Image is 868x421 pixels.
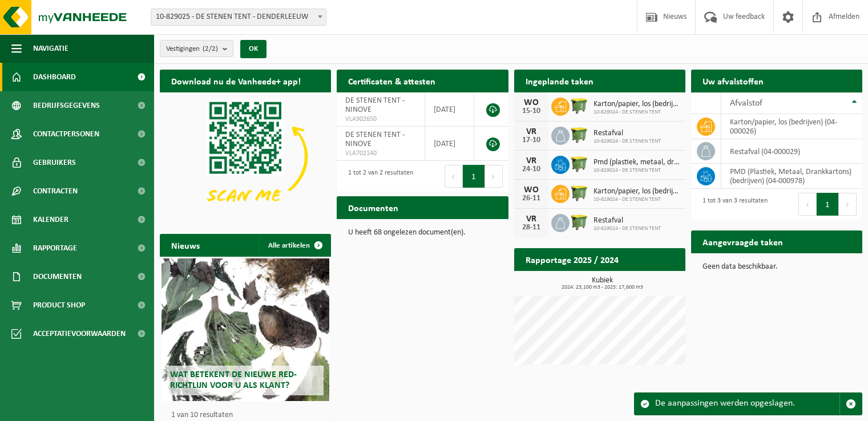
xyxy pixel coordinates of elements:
span: VLA902650 [345,115,416,124]
h2: Documenten [337,196,410,218]
img: WB-1100-HPE-GN-51 [570,212,589,232]
img: WB-1100-HPE-GN-51 [570,183,589,203]
span: Gebruikers [33,148,76,177]
h2: Certificaten & attesten [337,70,447,92]
span: Restafval [594,216,661,225]
h2: Ingeplande taken [514,70,605,92]
span: Pmd (plastiek, metaal, drankkartons) (bedrijven) [594,158,680,167]
img: WB-1100-HPE-GN-51 [570,154,589,173]
td: PMD (Plastiek, Metaal, Drankkartons) (bedrijven) (04-000978) [721,164,862,189]
h2: Uw afvalstoffen [691,70,775,92]
button: Vestigingen(2/2) [160,40,233,57]
h2: Rapportage 2025 / 2024 [514,248,630,270]
td: restafval (04-000029) [721,139,862,164]
div: De aanpassingen werden opgeslagen. [655,393,839,415]
span: Afvalstof [730,99,762,108]
div: 17-10 [520,136,543,144]
span: 2024: 23,100 m3 - 2025: 17,600 m3 [520,285,685,290]
button: Next [839,193,857,216]
p: Geen data beschikbaar. [703,263,851,271]
span: Product Shop [33,291,85,319]
span: Contactpersonen [33,120,99,148]
span: VLA702140 [345,149,416,158]
span: 10-829024 - DE STENEN TENT [594,225,661,232]
td: [DATE] [425,92,475,127]
span: 10-829024 - DE STENEN TENT [594,196,680,203]
div: 1 tot 3 van 3 resultaten [697,192,768,217]
span: Karton/papier, los (bedrijven) [594,187,680,196]
button: 1 [817,193,839,216]
span: Navigatie [33,34,68,63]
div: 28-11 [520,224,543,232]
div: 24-10 [520,165,543,173]
a: Alle artikelen [259,234,330,257]
button: Previous [445,165,463,188]
span: 10-829024 - DE STENEN TENT [594,109,680,116]
div: 1 tot 2 van 2 resultaten [342,164,413,189]
a: Bekijk rapportage [600,270,684,293]
button: OK [240,40,267,58]
img: WB-1100-HPE-GN-51 [570,96,589,115]
button: 1 [463,165,485,188]
div: 15-10 [520,107,543,115]
span: 10-829024 - DE STENEN TENT [594,167,680,174]
span: DE STENEN TENT - NINOVE [345,96,405,114]
h3: Kubiek [520,277,685,290]
div: VR [520,214,543,224]
span: 10-829025 - DE STENEN TENT - DENDERLEEUW [151,9,326,26]
p: U heeft 68 ongelezen document(en). [348,229,496,237]
span: Bedrijfsgegevens [33,91,100,120]
span: Acceptatievoorwaarden [33,319,126,348]
a: Wat betekent de nieuwe RED-richtlijn voor u als klant? [162,258,329,401]
span: Dashboard [33,63,76,91]
span: Karton/papier, los (bedrijven) [594,100,680,109]
span: Contracten [33,177,78,205]
p: 1 van 10 resultaten [171,411,325,419]
td: [DATE] [425,127,475,161]
span: 10-829025 - DE STENEN TENT - DENDERLEEUW [151,9,326,25]
span: Vestigingen [166,41,218,58]
h2: Download nu de Vanheede+ app! [160,70,312,92]
img: WB-1100-HPE-GN-51 [570,125,589,144]
h2: Aangevraagde taken [691,230,794,253]
div: VR [520,127,543,136]
span: 10-829024 - DE STENEN TENT [594,138,661,145]
h2: Nieuws [160,234,211,256]
span: Rapportage [33,234,77,262]
img: Download de VHEPlus App [160,92,331,221]
div: WO [520,185,543,195]
span: DE STENEN TENT - NINOVE [345,131,405,148]
span: Wat betekent de nieuwe RED-richtlijn voor u als klant? [170,370,297,390]
div: 26-11 [520,195,543,203]
span: Restafval [594,129,661,138]
button: Previous [798,193,817,216]
div: WO [520,98,543,107]
count: (2/2) [203,45,218,52]
span: Documenten [33,262,82,291]
td: karton/papier, los (bedrijven) (04-000026) [721,114,862,139]
button: Next [485,165,503,188]
div: VR [520,156,543,165]
span: Kalender [33,205,68,234]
